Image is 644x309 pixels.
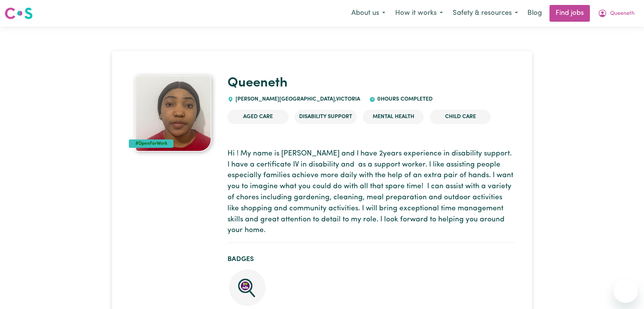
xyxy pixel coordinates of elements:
[448,5,523,21] button: Safety & resources
[227,149,515,236] p: Hi ! My name is [PERSON_NAME] and I have 2years experience in disability support. I have a certif...
[593,5,639,21] button: My Account
[610,10,634,18] span: Queeneth
[129,75,219,152] a: Queeneth's profile picture'#OpenForWork
[549,5,590,22] a: Find jobs
[129,139,174,148] div: #OpenForWork
[295,110,357,124] li: Disability Support
[234,96,360,102] span: [PERSON_NAME][GEOGRAPHIC_DATA] , Victoria
[5,5,33,22] a: Careseekers logo
[229,269,266,306] img: NDIS Worker Screening Verified
[390,5,448,21] button: How it works
[227,77,288,90] a: Queeneth
[5,6,33,20] img: Careseekers logo
[363,110,424,124] li: Mental Health
[227,110,288,124] li: Aged Care
[135,75,211,152] img: Queeneth
[227,255,515,263] h2: Badges
[614,279,638,303] iframe: Button to launch messaging window
[346,5,390,21] button: About us
[523,5,546,22] a: Blog
[375,96,433,102] span: 0 hours completed
[430,110,491,124] li: Child care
